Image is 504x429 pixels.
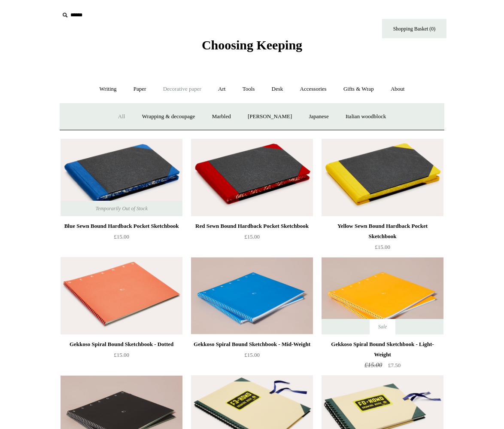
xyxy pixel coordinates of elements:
[322,139,443,216] img: Yellow Sewn Bound Hardback Pocket Sketchbook
[87,201,156,216] span: Temporarily Out of Stock
[61,257,182,334] a: Gekkoso Spiral Bound Sketchbook - Dotted Gekkoso Spiral Bound Sketchbook - Dotted
[191,339,313,374] a: Gekkoso Spiral Bound Sketchbook - Mid-Weight £15.00
[324,221,441,242] div: Yellow Sewn Bound Hardback Pocket Sketchbook
[114,352,129,358] span: £15.00
[322,257,443,334] a: Gekkoso Spiral Bound Sketchbook - Light-Weight Gekkoso Spiral Bound Sketchbook - Light-Weight Sale
[292,78,334,101] a: Accessories
[191,139,313,216] a: Red Sewn Bound Hardback Pocket Sketchbook Red Sewn Bound Hardback Pocket Sketchbook
[244,233,260,240] span: £15.00
[191,257,313,334] a: Gekkoso Spiral Bound Sketchbook - Mid-Weight Gekkoso Spiral Bound Sketchbook - Mid-Weight
[155,78,209,101] a: Decorative paper
[322,221,443,256] a: Yellow Sewn Bound Hardback Pocket Sketchbook £15.00
[61,139,182,216] img: Blue Sewn Bound Hardback Pocket Sketchbook
[382,19,446,38] a: Shopping Basket (0)
[193,339,311,349] div: Gekkoso Spiral Bound Sketchbook - Mid-Weight
[61,221,182,256] a: Blue Sewn Bound Hardback Pocket Sketchbook £15.00
[191,221,313,256] a: Red Sewn Bound Hardback Pocket Sketchbook £15.00
[264,78,291,101] a: Desk
[63,339,180,349] div: Gekkoso Spiral Bound Sketchbook - Dotted
[322,139,443,216] a: Yellow Sewn Bound Hardback Pocket Sketchbook Yellow Sewn Bound Hardback Pocket Sketchbook
[126,78,154,101] a: Paper
[388,362,401,368] span: £7.50
[202,45,302,51] a: Choosing Keeping
[338,105,394,128] a: Italian woodblock
[383,78,413,101] a: About
[92,78,124,101] a: Writing
[193,221,311,231] div: Red Sewn Bound Hardback Pocket Sketchbook
[134,105,203,128] a: Wrapping & decoupage
[322,339,443,374] a: Gekkoso Spiral Bound Sketchbook - Light-Weight £15.00 £7.50
[210,78,233,101] a: Art
[191,139,313,216] img: Red Sewn Bound Hardback Pocket Sketchbook
[61,257,182,334] img: Gekkoso Spiral Bound Sketchbook - Dotted
[375,244,390,250] span: £15.00
[336,78,382,101] a: Gifts & Wrap
[324,339,441,360] div: Gekkoso Spiral Bound Sketchbook - Light-Weight
[61,339,182,374] a: Gekkoso Spiral Bound Sketchbook - Dotted £15.00
[110,105,133,128] a: All
[364,362,382,368] span: £15.00
[202,38,302,52] span: Choosing Keeping
[61,139,182,216] a: Blue Sewn Bound Hardback Pocket Sketchbook Blue Sewn Bound Hardback Pocket Sketchbook Temporarily...
[322,257,443,334] img: Gekkoso Spiral Bound Sketchbook - Light-Weight
[235,78,263,101] a: Tools
[301,105,336,128] a: Japanese
[370,319,396,334] span: Sale
[114,233,129,240] span: £15.00
[63,221,180,231] div: Blue Sewn Bound Hardback Pocket Sketchbook
[244,352,260,358] span: £15.00
[191,257,313,334] img: Gekkoso Spiral Bound Sketchbook - Mid-Weight
[204,105,239,128] a: Marbled
[240,105,300,128] a: [PERSON_NAME]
